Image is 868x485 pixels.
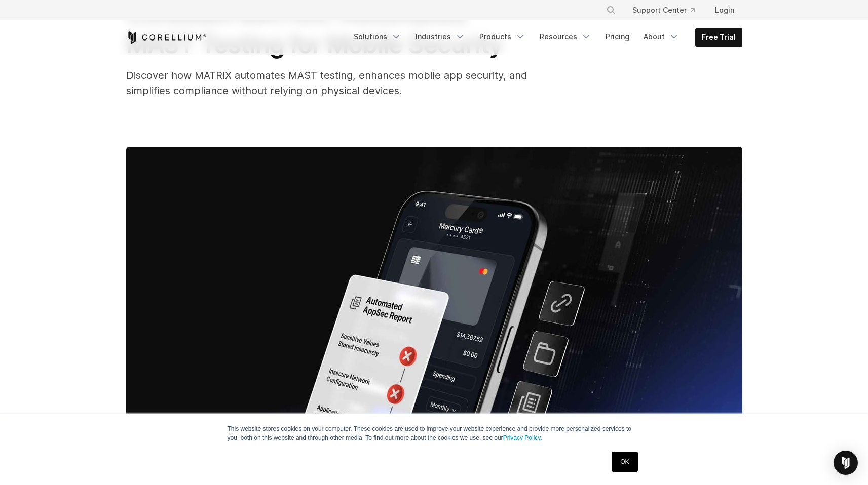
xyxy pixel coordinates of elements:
a: Industries [409,28,471,46]
p: This website stores cookies on your computer. These cookies are used to improve your website expe... [228,424,641,442]
a: Privacy Policy. [503,434,542,441]
a: Corellium Home [126,31,207,44]
a: Pricing [599,28,635,46]
a: Products [473,28,532,46]
button: Search [602,1,620,19]
div: Navigation Menu [594,1,742,19]
a: Solutions [348,28,407,46]
a: About [637,28,685,46]
a: Resources [534,28,597,46]
div: Navigation Menu [348,28,742,47]
a: Support Center [624,1,703,19]
a: Login [707,1,742,19]
span: Discover how MATRIX automates MAST testing, enhances mobile app security, and simplifies complian... [126,69,527,97]
div: Open Intercom Messenger [834,451,858,475]
a: OK [612,452,637,472]
a: Free Trial [696,28,742,47]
